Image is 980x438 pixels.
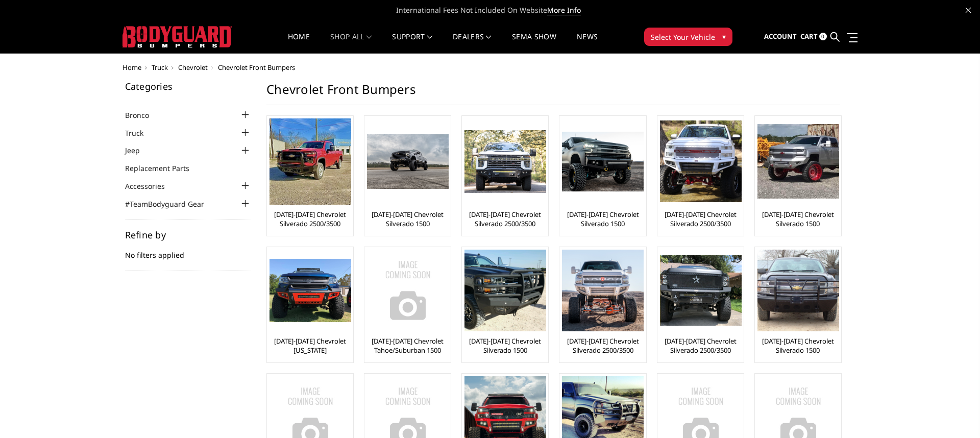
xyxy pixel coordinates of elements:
a: Truck [152,63,168,72]
span: 0 [819,33,827,40]
a: [DATE]-[DATE] Chevrolet Silverado 2500/3500 [660,336,741,355]
span: Account [764,32,797,41]
a: Chevrolet [178,63,208,72]
a: Bronco [125,110,162,120]
a: Jeep [125,145,153,156]
button: Select Your Vehicle [644,28,732,46]
a: [DATE]-[DATE] Chevrolet Silverado 2500/3500 [562,336,643,355]
a: [DATE]-[DATE] Chevrolet Silverado 1500 [367,210,448,228]
span: Cart [800,32,818,41]
a: [DATE]-[DATE] Chevrolet Silverado 1500 [562,210,643,228]
a: Support [392,33,432,53]
span: Select Your Vehicle [651,32,715,42]
h5: Categories [125,82,252,91]
a: [DATE]-[DATE] Chevrolet Silverado 1500 [757,336,839,355]
a: [DATE]-[DATE] Chevrolet Silverado 1500 [757,210,839,228]
img: No Image [367,250,449,331]
span: ▾ [722,31,726,42]
a: SEMA Show [512,33,556,53]
a: [DATE]-[DATE] Chevrolet [US_STATE] [269,336,351,355]
a: [DATE]-[DATE] Chevrolet Tahoe/Suburban 1500 [367,336,448,355]
a: More Info [547,5,581,15]
a: Replacement Parts [125,163,202,174]
div: No filters applied [125,230,252,271]
a: Truck [125,128,156,138]
a: [DATE]-[DATE] Chevrolet Silverado 1500 [464,336,546,355]
img: BODYGUARD BUMPERS [122,26,232,47]
h5: Refine by [125,230,252,239]
a: Dealers [453,33,492,53]
a: [DATE]-[DATE] Chevrolet Silverado 2500/3500 [660,210,741,228]
a: Cart 0 [800,23,827,51]
a: shop all [330,33,372,53]
a: #TeamBodyguard Gear [125,199,217,209]
a: Account [764,23,797,51]
a: [DATE]-[DATE] Chevrolet Silverado 2500/3500 [464,210,546,228]
a: [DATE]-[DATE] Chevrolet Silverado 2500/3500 [269,210,351,228]
a: Home [288,33,310,53]
a: Home [122,63,141,72]
h1: Chevrolet Front Bumpers [266,82,840,105]
a: News [577,33,598,53]
a: Accessories [125,181,178,191]
span: Chevrolet Front Bumpers [218,63,295,72]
